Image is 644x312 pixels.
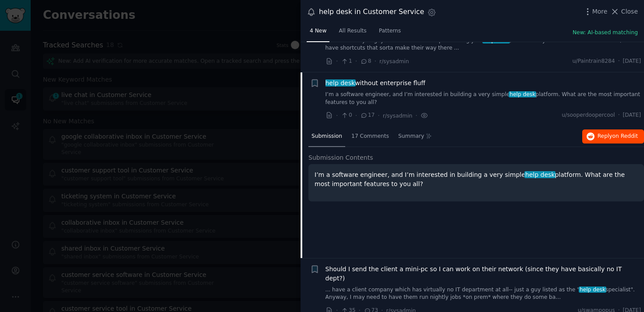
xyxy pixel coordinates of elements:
span: without enterprise fluff [326,79,425,88]
span: Submission [311,133,342,140]
span: Summary [398,133,424,140]
span: 1 [341,57,352,65]
span: · [378,111,379,120]
a: ... have a client company which has virtually no IT department at all-- just a guy listed as the ... [326,286,641,301]
button: More [583,7,608,16]
a: 4 New [307,24,329,42]
span: Submission Contents [308,153,373,162]
span: r/sysadmin [383,113,413,119]
span: 0 [341,111,352,119]
span: r/sysadmin [379,58,409,65]
span: · [415,111,417,120]
span: help desk [325,79,356,86]
a: Patterns [376,24,404,42]
span: u/Paintrain8284 [573,57,615,65]
a: I’m a software engineer, and I’m interested in building a very simplehelp deskplatform. What are ... [326,91,641,106]
a: Curious what you guys do out there for implementing yourhelp desk(make it easy for users across a... [326,37,641,52]
span: · [618,57,620,65]
span: Close [621,7,638,16]
span: More [592,7,608,16]
span: help desk [579,287,606,293]
button: Replyon Reddit [582,129,644,143]
span: u/sooperdoopercool [562,111,615,119]
span: help desk [524,171,556,178]
span: · [355,111,357,120]
span: on Reddit [612,133,638,139]
span: 4 New [310,27,326,35]
span: 17 Comments [351,133,389,140]
a: help deskwithout enterprise fluff [326,79,425,88]
span: · [355,57,357,66]
a: All Results [336,24,369,42]
span: 17 [360,111,375,119]
span: · [336,57,338,66]
span: 8 [360,57,371,65]
span: · [375,57,376,66]
a: Should I send the client a mini-pc so I can work on their network (since they have basically no I... [326,265,641,283]
span: · [618,111,620,119]
span: help desk [482,37,510,43]
span: All Results [339,27,366,35]
span: · [336,111,338,120]
span: [DATE] [623,111,641,119]
p: I’m a software engineer, and I’m interested in building a very simple platform. What are the most... [315,170,638,189]
button: New: AI-based matching [573,29,638,37]
span: help desk [509,91,536,97]
button: Close [610,7,638,16]
span: Reply [598,133,638,140]
span: [DATE] [623,57,641,65]
div: help desk in Customer Service [319,7,424,18]
span: Patterns [379,27,401,35]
